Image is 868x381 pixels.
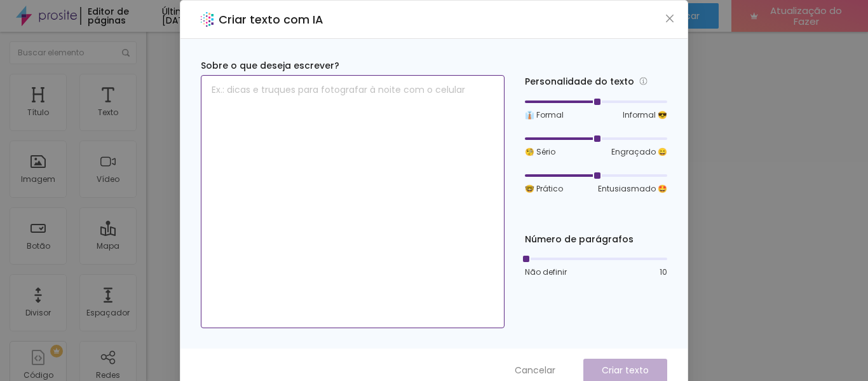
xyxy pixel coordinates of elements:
font: Cancelar [515,364,555,377]
font: Sobre o que deseja escrever? [201,59,339,72]
font: Espaçador [86,307,130,318]
font: 👔 Formal [525,109,564,120]
img: Ícone [122,49,130,57]
font: Vídeo [97,174,119,184]
font: Mapa [97,240,119,251]
font: Última versão [PERSON_NAME] [DATE] [162,5,295,27]
font: Atualização do Fazer [770,4,842,28]
font: Entusiasmado 🤩 [598,183,667,194]
font: Imagem [21,174,55,184]
font: 10 [660,267,667,277]
font: Engraçado 😄 [611,146,667,157]
font: Personalidade do texto [525,75,634,88]
font: Editor de páginas [88,5,129,27]
iframe: Editor [146,32,868,381]
font: Número de parágrafos [525,233,634,246]
font: 🤓 Prático [525,183,563,194]
font: Texto [98,107,118,118]
font: Botão [27,240,50,251]
font: Divisor [25,307,51,318]
input: Buscar elemento [10,41,137,64]
font: Título [27,107,49,118]
font: Não definir [525,267,567,277]
font: Informal 😎 [623,109,667,120]
font: 🧐 Sério [525,146,555,157]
